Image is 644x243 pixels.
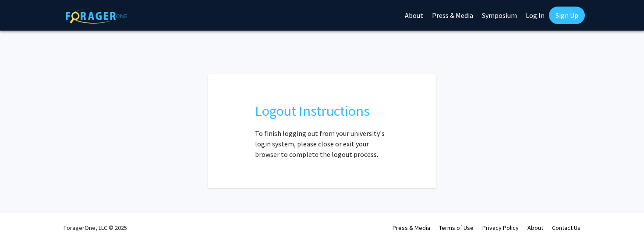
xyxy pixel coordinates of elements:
[255,128,389,160] p: To finish logging out from your university's login system, please close or exit your browser to c...
[255,103,389,119] h2: Logout Instructions
[66,8,127,24] img: ForagerOne Logo
[64,212,127,243] div: ForagerOne, LLC © 2025
[393,224,430,232] a: Press & Media
[552,224,580,232] a: Contact Us
[482,224,519,232] a: Privacy Policy
[439,224,474,232] a: Terms of Use
[549,7,585,24] a: Sign Up
[527,224,543,232] a: About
